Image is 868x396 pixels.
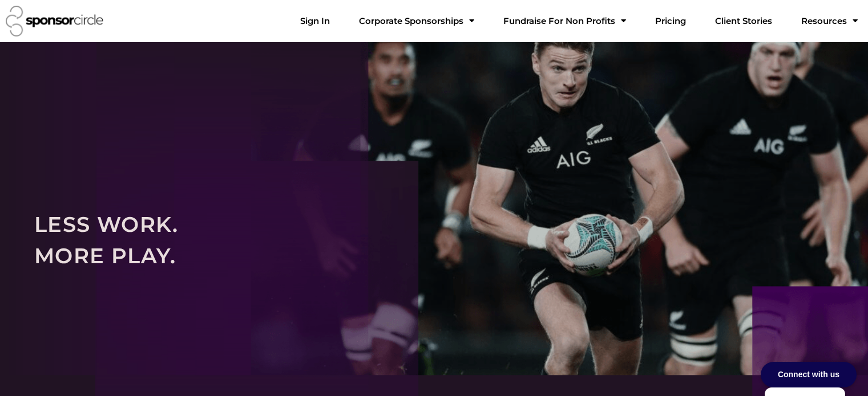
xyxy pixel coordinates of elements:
img: Sponsor Circle logo [6,6,103,36]
a: Resources [792,10,867,32]
a: Client Stories [706,10,781,32]
a: Pricing [646,10,695,32]
nav: Menu [291,10,867,32]
a: Fundraise For Non ProfitsMenu Toggle [494,10,635,32]
h2: LESS WORK. MORE PLAY. [34,209,834,272]
a: Sign In [291,10,339,32]
a: Corporate SponsorshipsMenu Toggle [350,10,483,32]
div: Connect with us [761,362,857,387]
